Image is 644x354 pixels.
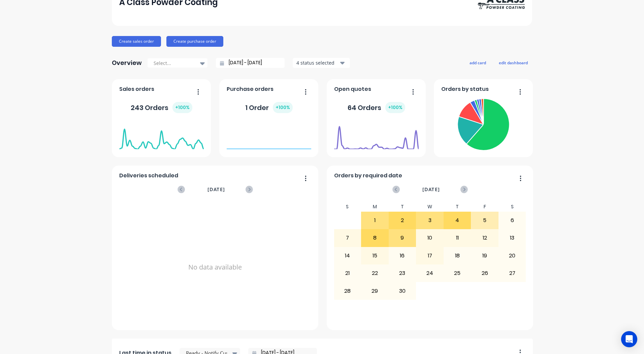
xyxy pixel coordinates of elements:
[444,265,471,282] div: 25
[389,202,416,212] div: T
[112,36,161,47] button: Create sales order
[422,186,440,193] span: [DATE]
[471,229,498,246] div: 12
[444,202,471,212] div: T
[119,85,154,93] span: Sales orders
[361,282,388,299] div: 29
[361,229,388,246] div: 8
[389,229,416,246] div: 9
[361,212,388,229] div: 1
[471,202,498,212] div: F
[361,247,388,264] div: 15
[441,85,489,93] span: Orders by status
[245,102,293,113] div: 1 Order
[499,229,526,246] div: 13
[273,102,293,113] div: + 100 %
[471,212,498,229] div: 5
[334,85,371,93] span: Open quotes
[444,212,471,229] div: 4
[334,229,361,246] div: 7
[499,247,526,264] div: 20
[444,229,471,246] div: 11
[494,58,532,67] button: edit dashboard
[119,172,178,180] span: Deliveries scheduled
[416,229,443,246] div: 10
[416,247,443,264] div: 17
[385,102,405,113] div: + 100 %
[471,247,498,264] div: 19
[334,282,361,299] div: 28
[112,56,142,70] div: Overview
[334,202,361,212] div: S
[498,202,526,212] div: S
[334,265,361,282] div: 21
[416,212,443,229] div: 3
[296,59,339,66] div: 4 status selected
[334,247,361,264] div: 14
[207,186,225,193] span: [DATE]
[389,212,416,229] div: 2
[499,265,526,282] div: 27
[389,282,416,299] div: 30
[361,202,389,212] div: M
[416,202,444,212] div: W
[621,331,637,347] div: Open Intercom Messenger
[499,212,526,229] div: 6
[389,247,416,264] div: 16
[293,58,350,68] button: 4 status selected
[172,102,192,113] div: + 100 %
[131,102,192,113] div: 243 Orders
[166,36,223,47] button: Create purchase order
[416,265,443,282] div: 24
[389,265,416,282] div: 23
[361,265,388,282] div: 22
[444,247,471,264] div: 18
[348,102,405,113] div: 64 Orders
[227,85,273,93] span: Purchase orders
[119,202,311,332] div: No data available
[471,265,498,282] div: 26
[465,58,490,67] button: add card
